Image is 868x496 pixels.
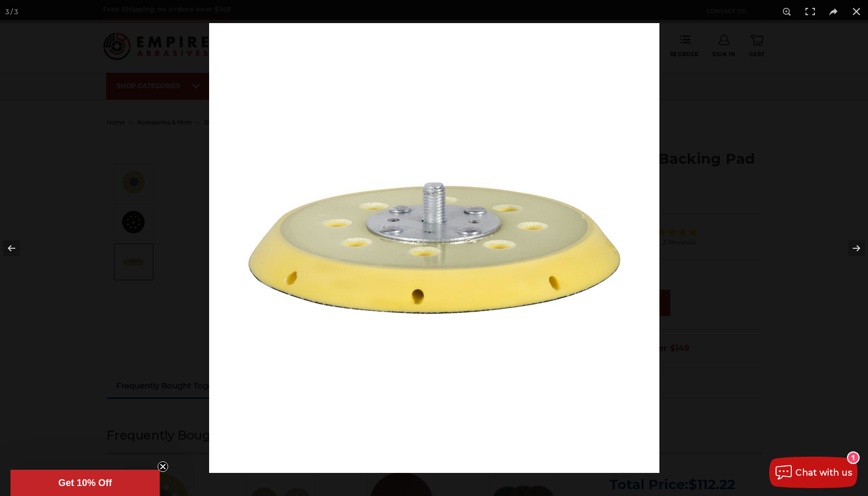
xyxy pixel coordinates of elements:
[158,461,168,472] button: Close teaser
[795,468,852,478] span: Chat with us
[831,222,868,275] button: Next (arrow right)
[848,452,859,463] div: 1
[769,457,857,488] button: Chat with us
[11,470,160,496] div: Get 10% OffClose teaser
[58,478,112,488] span: Get 10% Off
[209,23,659,473] img: 500-DAHV.B1__29595.1570197515.jpg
